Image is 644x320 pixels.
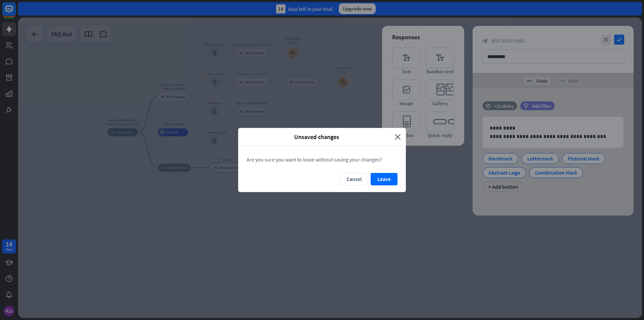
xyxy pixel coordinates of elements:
span: Unsaved changes [243,133,390,141]
button: Open LiveChat chat widget [5,3,25,23]
i: close [395,133,401,141]
span: Are you sure you want to leave without saving your changes? [247,156,382,163]
button: Cancel [340,173,367,185]
button: Leave [371,173,397,185]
